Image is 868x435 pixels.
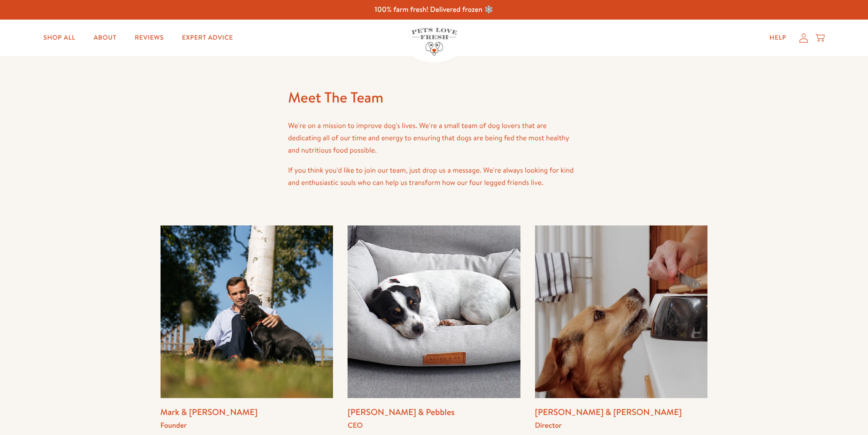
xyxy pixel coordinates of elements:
h3: Mark & [PERSON_NAME] [161,405,333,420]
a: Reviews [127,29,171,47]
h1: Meet The Team [288,85,580,110]
a: Expert Advice [175,29,240,47]
a: Shop All [36,29,83,47]
p: We're on a mission to improve dog's lives. We're a small team of dog lovers that are dedicating a... [288,120,580,157]
h3: [PERSON_NAME] & [PERSON_NAME] [535,405,708,420]
h4: Director [535,420,708,432]
p: If you think you'd like to join our team, just drop us a message. We're always looking for kind a... [288,164,580,189]
a: Help [762,29,794,47]
a: About [86,29,124,47]
h3: [PERSON_NAME] & Pebbles [348,405,520,420]
h4: CEO [348,420,520,432]
h4: Founder [161,420,333,432]
img: Pets Love Fresh [411,28,457,56]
